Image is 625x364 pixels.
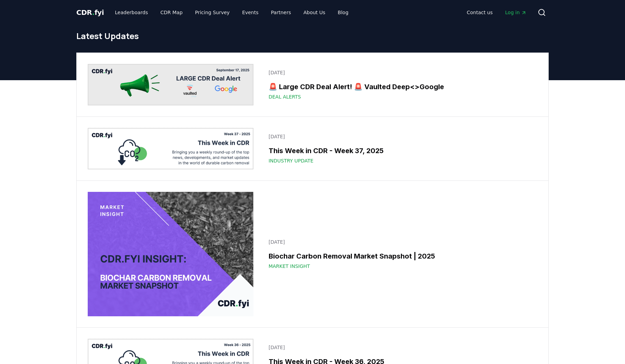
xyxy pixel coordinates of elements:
[269,344,533,351] p: [DATE]
[88,128,253,169] img: This Week in CDR - Week 37, 2025 blog post image
[269,93,301,100] span: Deal Alerts
[332,6,354,19] a: Blog
[109,6,154,19] a: Leaderboards
[109,6,354,19] nav: Main
[88,192,253,316] img: Biochar Carbon Removal Market Snapshot | 2025 blog post image
[92,8,95,17] span: .
[269,133,533,140] p: [DATE]
[266,6,297,19] a: Partners
[269,239,533,245] p: [DATE]
[269,263,310,270] span: Market Insight
[269,251,533,261] h3: Biochar Carbon Removal Market Snapshot | 2025
[269,146,533,156] h3: This Week in CDR - Week 37, 2025
[265,234,537,274] a: [DATE]Biochar Carbon Removal Market Snapshot | 2025Market Insight
[269,69,533,76] p: [DATE]
[88,64,253,105] img: 🚨 Large CDR Deal Alert! 🚨 Vaulted Deep<>Google blog post image
[76,8,104,17] span: CDR fyi
[505,9,527,16] span: Log in
[269,157,314,164] span: Industry Update
[155,6,188,19] a: CDR Map
[298,6,331,19] a: About Us
[237,6,264,19] a: Events
[190,6,235,19] a: Pricing Survey
[461,6,532,19] nav: Main
[76,8,104,17] a: CDR.fyi
[461,6,498,19] a: Contact us
[265,65,537,104] a: [DATE]🚨 Large CDR Deal Alert! 🚨 Vaulted Deep<>GoogleDeal Alerts
[500,6,532,19] a: Log in
[76,30,549,41] h1: Latest Updates
[269,82,533,92] h3: 🚨 Large CDR Deal Alert! 🚨 Vaulted Deep<>Google
[265,129,537,168] a: [DATE]This Week in CDR - Week 37, 2025Industry Update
